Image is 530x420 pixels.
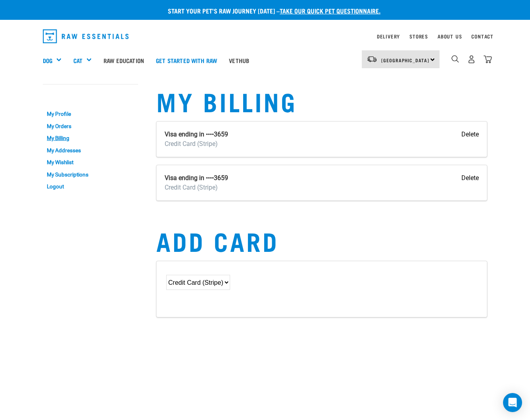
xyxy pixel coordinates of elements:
nav: dropdown navigation [36,26,494,46]
a: My Orders [43,120,138,132]
h1: Add Card [156,226,487,255]
a: My Subscriptions [43,169,138,181]
div: Open Intercom Messenger [503,393,522,412]
img: user.png [467,55,476,63]
a: take our quick pet questionnaire. [280,9,380,12]
a: Cat [73,56,83,65]
a: My Account [43,92,81,96]
a: Vethub [223,44,255,76]
strong: Visa ending in ••••3659 [165,130,228,138]
img: home-icon-1@2x.png [451,55,459,63]
img: home-icon@2x.png [484,55,492,63]
a: My Billing [43,132,138,144]
input: Delete [461,173,479,183]
a: Stores [409,35,428,38]
a: Raw Education [98,44,150,76]
a: My Profile [43,108,138,120]
span: [GEOGRAPHIC_DATA] [381,59,429,61]
a: My Addresses [43,144,138,157]
a: Delivery [377,35,400,38]
a: Get started with Raw [150,44,223,76]
img: van-moving.png [367,56,377,63]
a: My Wishlist [43,156,138,169]
img: Raw Essentials Logo [43,29,129,43]
div: Credit Card (Stripe) [165,139,228,149]
h1: My Billing [156,86,487,115]
a: Dog [43,56,52,65]
div: Credit Card (Stripe) [165,183,228,192]
a: About Us [438,35,462,38]
a: Logout [43,181,138,193]
a: Contact [471,35,494,38]
input: Delete [461,130,479,139]
strong: Visa ending in ••••3659 [165,174,228,182]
